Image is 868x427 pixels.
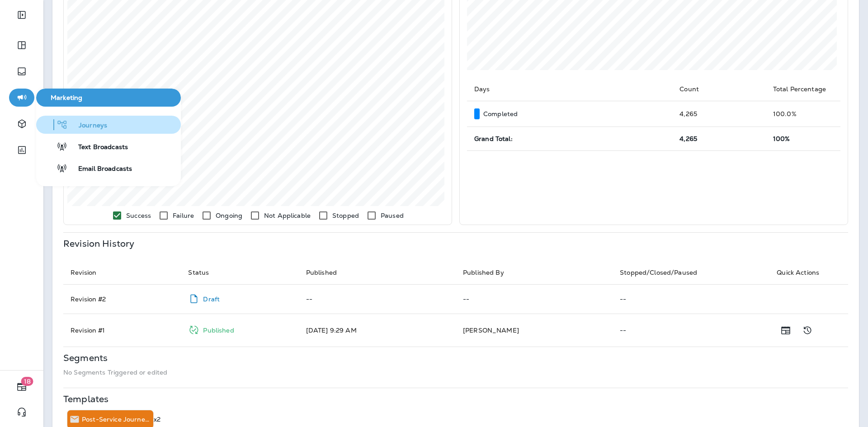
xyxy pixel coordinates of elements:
[67,143,128,152] span: Text Broadcasts
[68,122,107,130] span: Journeys
[777,321,795,339] button: Show Release Notes
[613,261,769,285] th: Stopped/Closed/Paused
[203,327,234,334] p: Published
[36,137,181,155] button: Text Broadcasts
[456,314,613,347] td: [PERSON_NAME]
[306,296,448,303] p: --
[173,212,194,219] p: Failure
[21,377,33,386] span: 18
[203,296,220,303] p: Draft
[63,354,108,361] p: Segments
[332,212,359,219] p: Stopped
[299,261,456,285] th: Published
[63,314,181,347] td: Revision # 1
[766,77,840,101] th: Total Percentage
[36,89,181,107] button: Marketing
[798,321,816,339] button: Show Change Log
[216,212,242,219] p: Ongoing
[381,212,404,219] p: Paused
[63,261,181,285] th: Revision
[82,416,150,423] p: Post-Service Journey (Kynan D)
[36,159,181,177] button: Email Broadcasts
[63,284,181,314] td: Revision # 2
[672,77,766,101] th: Count
[9,6,34,24] button: Expand Sidebar
[67,165,132,174] span: Email Broadcasts
[63,240,134,247] p: Revision History
[40,94,177,102] span: Marketing
[620,327,762,334] p: --
[154,416,160,423] p: x2
[181,261,298,285] th: Status
[63,395,108,403] p: Templates
[769,261,848,285] th: Quick Actions
[672,101,766,127] td: 4,265
[467,77,672,101] th: Days
[483,110,518,117] p: Completed
[620,296,762,303] p: --
[126,212,151,219] p: Success
[474,135,513,143] span: Grand Total:
[766,101,840,127] td: 100.0 %
[63,369,848,376] p: No Segments Triggered or edited
[463,296,605,303] p: --
[456,261,613,285] th: Published By
[36,116,181,134] button: Journeys
[679,135,697,143] span: 4,265
[773,135,790,143] span: 100%
[299,314,456,347] td: [DATE] 9:29 AM
[264,212,311,219] p: Not Applicable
